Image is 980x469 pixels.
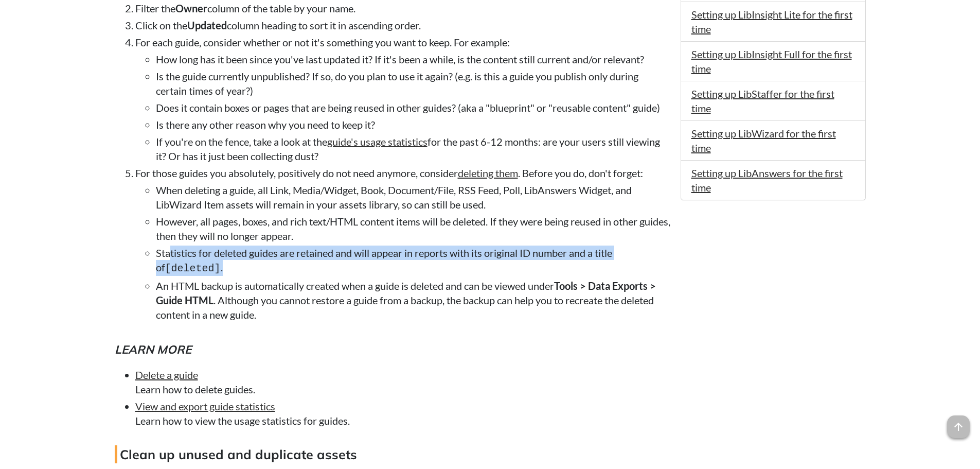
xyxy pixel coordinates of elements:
[135,35,670,163] li: For each guide, consider whether or not it's something you want to keep. For example:
[691,8,852,35] a: Setting up LibInsight Lite for the first time
[135,166,670,322] li: For those guides you absolutely, positively do not need anymore, consider . Before you do, don't ...
[135,18,670,32] li: Click on the column heading to sort it in ascending order.
[135,400,275,412] a: View and export guide statistics
[156,69,670,98] li: Is the guide currently unpublished? If so, do you plan to use it again? (e.g. is this a guide you...
[115,445,670,463] h4: Clean up unused and duplicate assets
[135,1,670,15] li: Filter the column of the table by your name.
[135,368,670,396] li: Learn how to delete guides.
[165,263,221,274] samp: [deleted]
[156,117,670,132] li: Is there any other reason why you need to keep it?
[156,134,670,163] li: If you're on the fence, take a look at the for the past 6-12 months: are your users still viewing...
[135,369,198,381] a: Delete a guide
[458,167,518,179] a: deleting them
[175,2,207,14] strong: Owner
[187,19,227,31] strong: Updated
[947,415,970,438] span: arrow_upward
[691,88,834,114] a: Setting up LibStaffer for the first time
[156,52,670,66] li: How long has it been since you've last updated it? If it's been a while, is the content still cur...
[156,246,670,276] li: Statistics for deleted guides are retained and will appear in reports with its original ID number...
[156,100,670,115] li: Does it contain boxes or pages that are being reused in other guides? (aka a "blueprint" or "reus...
[691,48,852,75] a: Setting up LibInsight Full for the first time
[135,399,670,428] li: Learn how to view the usage statistics for guides.
[156,279,670,322] li: An HTML backup is automatically created when a guide is deleted and can be viewed under . Althoug...
[691,127,836,154] a: Setting up LibWizard for the first time
[691,167,843,194] a: Setting up LibAnswers for the first time
[156,214,670,243] li: However, all pages, boxes, and rich text/HTML content items will be deleted. If they were being r...
[947,416,970,429] a: arrow_upward
[327,135,427,148] a: guide's usage statistics
[115,341,670,358] h5: Learn more
[156,183,670,212] li: When deleting a guide, all Link, Media/Widget, Book, Document/File, RSS Feed, Poll, LibAnswers Wi...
